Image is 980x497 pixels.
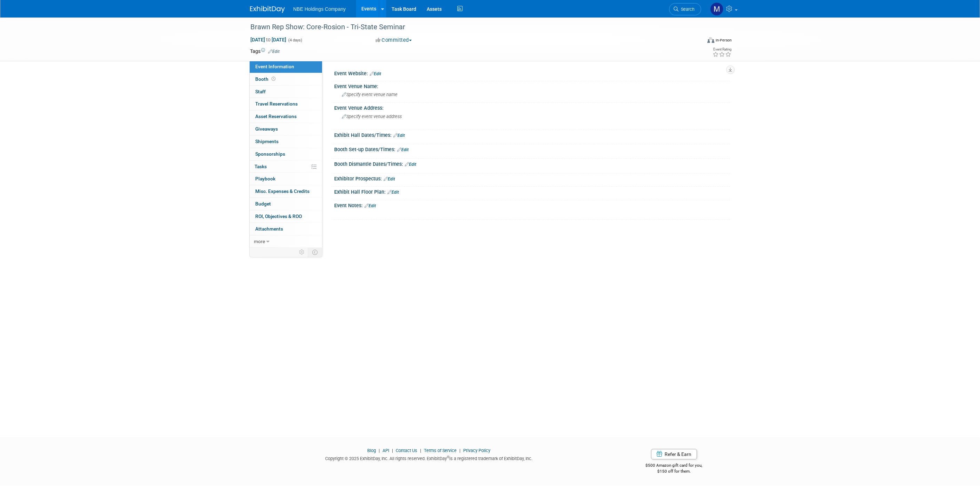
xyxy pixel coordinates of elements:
div: In-Person [715,38,732,43]
span: Specify event venue address [342,114,402,119]
sup: ® [447,455,449,459]
a: Shipments [250,135,322,148]
div: Event Notes: [334,200,730,209]
td: Tags [250,48,280,55]
span: Misc. Expenses & Credits [255,188,310,194]
a: Staff [250,86,322,98]
div: Brawn Rep Show: Core-Rosion - Tri-State Seminar [248,21,691,33]
span: Asset Reservations [255,114,297,119]
span: Travel Reservations [255,101,298,107]
div: $500 Amazon gift card for you, [618,458,730,474]
div: Event Venue Name: [334,81,730,90]
span: Budget [255,201,271,207]
a: Edit [387,190,399,195]
a: Edit [405,162,416,167]
span: Attachments [255,226,283,232]
img: ExhibitDay [250,6,285,13]
a: Travel Reservations [250,98,322,110]
span: Specify event venue name [342,92,397,97]
div: Booth Set-up Dates/Times: [334,144,730,153]
span: | [418,448,423,453]
td: Personalize Event Tab Strip [296,248,308,257]
button: Committed [373,37,415,44]
a: Privacy Policy [463,448,490,453]
span: | [377,448,381,453]
a: Booth [250,73,322,85]
td: Toggle Event Tabs [308,248,322,257]
span: Tasks [255,164,267,169]
a: Terms of Service [424,448,457,453]
div: Exhibit Hall Dates/Times: [334,130,730,139]
div: Event Format [660,36,732,47]
a: Search [669,3,701,15]
div: Booth Dismantle Dates/Times: [334,159,730,168]
span: Playbook [255,176,275,181]
span: [DATE] [DATE] [250,37,287,43]
a: Refer & Earn [651,449,697,459]
a: Giveaways [250,123,322,135]
img: Format-Inperson.png [707,37,714,43]
span: Event Information [255,64,294,69]
a: Playbook [250,173,322,185]
a: Edit [393,133,405,138]
span: Search [678,7,694,12]
div: $150 off for them. [618,468,730,474]
a: Edit [397,147,409,152]
a: Event Information [250,61,322,73]
a: Edit [268,49,280,54]
a: Attachments [250,223,322,235]
a: Blog [367,448,376,453]
a: Edit [384,177,395,181]
span: (4 days) [288,38,302,42]
span: Booth [255,76,277,82]
a: Tasks [250,161,322,173]
a: Edit [370,71,381,76]
span: Sponsorships [255,151,285,157]
a: Edit [364,203,376,208]
div: Exhibitor Prospectus: [334,173,730,183]
div: Copyright © 2025 ExhibitDay, Inc. All rights reserved. ExhibitDay is a registered trademark of Ex... [250,454,608,462]
span: Staff [255,89,266,94]
div: Exhibit Hall Floor Plan: [334,187,730,196]
div: Event Rating [713,48,731,51]
span: | [390,448,395,453]
a: Asset Reservations [250,110,322,123]
span: to [265,37,272,42]
span: Giveaways [255,126,278,132]
a: Sponsorships [250,148,322,160]
img: Morgan Goddard [710,2,723,16]
a: ROI, Objectives & ROO [250,210,322,223]
a: more [250,235,322,248]
span: NBE Holdings Company [293,6,346,12]
div: Event Venue Address: [334,103,730,111]
a: Contact Us [396,448,417,453]
a: Misc. Expenses & Credits [250,185,322,197]
a: API [383,448,389,453]
span: more [254,239,265,244]
a: Budget [250,198,322,210]
div: Event Website: [334,68,730,77]
span: Shipments [255,139,279,144]
span: ROI, Objectives & ROO [255,213,302,219]
span: | [458,448,462,453]
span: Booth not reserved yet [270,76,277,81]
